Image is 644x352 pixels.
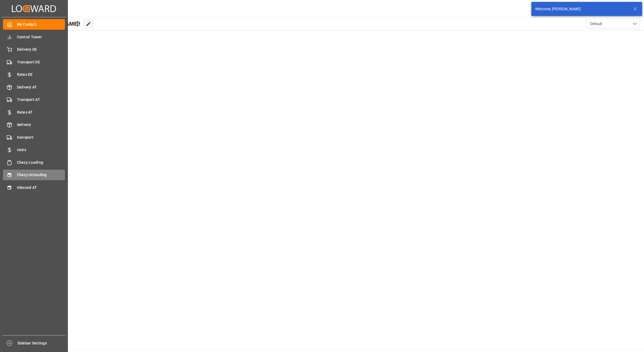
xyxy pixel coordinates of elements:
[3,44,65,55] a: Delivery DE
[3,94,65,105] a: Transport AT
[17,47,65,52] span: Delivery DE
[3,82,65,92] a: Delivery AT
[3,57,65,67] a: Transport DE
[3,132,65,142] a: transport
[17,34,65,40] span: Control Tower
[17,97,65,102] span: Transport AT
[590,21,602,27] span: Default
[17,172,65,178] span: Chezy Unloading
[17,110,65,115] span: Rates AT
[17,22,65,27] span: My Cockpit
[17,59,65,65] span: Transport DE
[3,107,65,117] a: Rates AT
[3,157,65,168] a: Chezy Loading
[3,182,65,193] a: Inbound AT
[535,6,628,12] div: Welcome, [PERSON_NAME]
[586,19,640,29] button: open menu
[17,185,65,190] span: Inbound AT
[3,145,65,155] a: rates
[17,147,65,153] span: rates
[17,72,65,77] span: Rates DE
[3,19,65,30] a: My Cockpit
[3,119,65,130] a: delivery
[17,84,65,90] span: Delivery AT
[3,170,65,180] a: Chezy Unloading
[17,122,65,128] span: delivery
[17,135,65,140] span: transport
[17,160,65,165] span: Chezy Loading
[3,69,65,80] a: Rates DE
[18,340,66,346] span: Sidebar Settings
[3,32,65,42] a: Control Tower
